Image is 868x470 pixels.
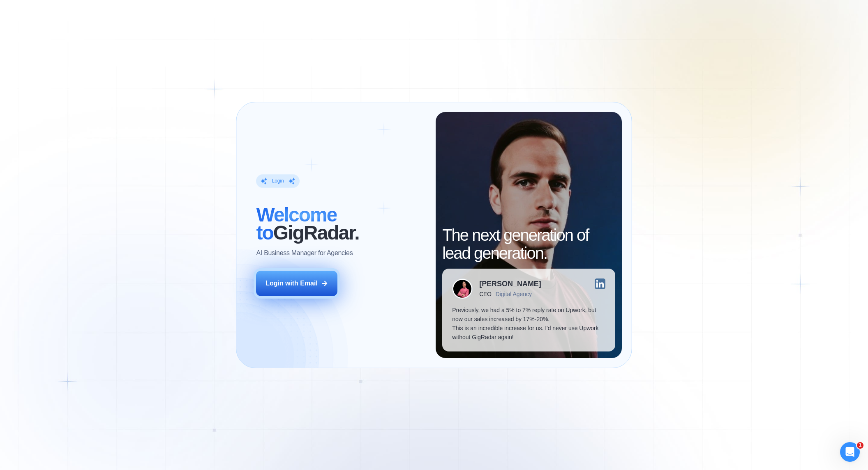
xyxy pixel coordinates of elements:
[272,178,284,184] div: Login
[479,291,491,297] div: CEO
[496,291,532,297] div: Digital Agency
[265,279,318,288] div: Login with Email
[857,442,863,449] span: 1
[256,271,337,296] button: Login with Email
[256,206,426,242] h2: ‍ GigRadar.
[840,442,860,462] iframe: Intercom live chat
[479,280,541,287] div: [PERSON_NAME]
[452,306,605,342] p: Previously, we had a 5% to 7% reply rate on Upwork, but now our sales increased by 17%-20%. This ...
[442,226,615,262] h2: The next generation of lead generation.
[256,204,337,244] span: Welcome to
[256,249,353,258] p: AI Business Manager for Agencies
